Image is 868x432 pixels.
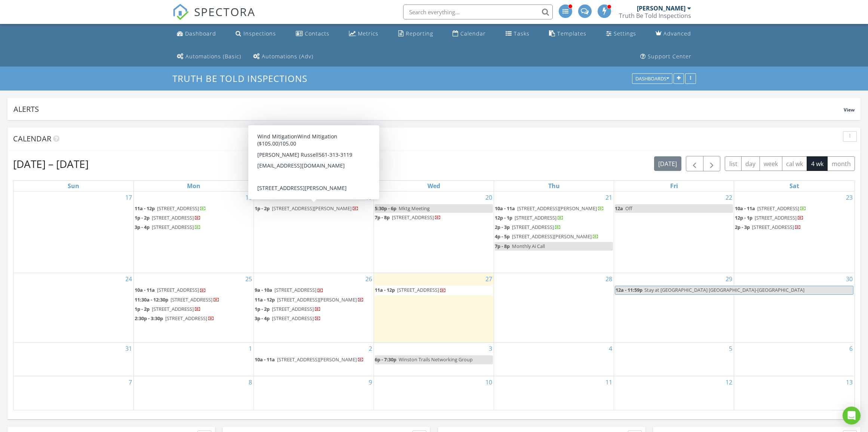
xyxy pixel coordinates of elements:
[614,192,734,273] td: Go to August 22, 2025
[741,156,760,171] button: day
[495,205,515,212] span: 10a - 11a
[135,286,253,295] a: 10a - 11a [STREET_ADDRESS]
[495,224,510,230] span: 2p - 3p
[406,30,433,37] div: Reporting
[724,192,734,203] a: Go to August 22, 2025
[494,343,614,376] td: Go to September 4, 2025
[604,376,614,388] a: Go to September 11, 2025
[663,30,691,37] div: Advanced
[135,223,253,232] a: 3p - 4p [STREET_ADDRESS]
[255,356,275,363] span: 10a - 11a
[735,214,752,221] span: 12p - 1p
[13,156,89,171] h2: [DATE] – [DATE]
[293,27,332,41] a: Contacts
[494,273,614,343] td: Go to August 28, 2025
[403,4,553,19] input: Search everything...
[135,296,220,303] a: 11:30a - 12:30p [STREET_ADDRESS]
[255,295,373,304] a: 11a - 12p [STREET_ADDRESS][PERSON_NAME]
[255,315,270,322] span: 3p - 4p
[375,356,396,363] span: 6p - 7:30p
[375,205,396,212] span: 5:30p - 6p
[247,376,254,388] a: Go to September 8, 2025
[135,315,163,322] span: 2:30p - 3:30p
[392,214,434,221] span: [STREET_ADDRESS]
[124,273,134,285] a: Go to August 24, 2025
[135,214,253,223] a: 1p - 2p [STREET_ADDRESS]
[725,156,742,171] button: list
[844,192,854,203] a: Go to August 23, 2025
[727,343,734,355] a: Go to September 5, 2025
[255,306,321,312] a: 1p - 2p [STREET_ADDRESS]
[358,30,378,37] div: Metrics
[135,314,253,323] a: 2:30p - 3:30p [STREET_ADDRESS]
[255,356,364,363] a: 10a - 11a [STREET_ADDRESS][PERSON_NAME]
[374,376,494,410] td: Go to September 10, 2025
[255,296,364,303] a: 11a - 12p [STREET_ADDRESS][PERSON_NAME]
[495,214,564,221] a: 12p - 1p [STREET_ADDRESS]
[512,243,545,249] span: Monthly Ai Call
[375,214,441,221] a: 7p - 8p [STREET_ADDRESS]
[135,306,201,312] a: 1p - 2p [STREET_ADDRESS]
[495,243,510,249] span: 7p - 8p
[255,287,272,293] span: 9a - 10a
[255,204,373,213] a: 1p - 2p [STREET_ADDRESS][PERSON_NAME]
[843,407,861,425] div: Open Intercom Messenger
[135,214,201,221] a: 1p - 2p [STREET_ADDRESS]
[619,12,691,19] div: Truth Be Told Inspections
[262,53,313,60] div: Automations (Adv)
[484,273,494,285] a: Go to August 27, 2025
[615,286,643,294] span: 12a - 11:59p
[13,376,134,410] td: Go to September 7, 2025
[654,156,681,171] button: [DATE]
[254,376,374,410] td: Go to September 9, 2025
[174,50,244,64] a: Automations (Basic)
[495,224,561,230] a: 2p - 3p [STREET_ADDRESS]
[724,273,734,285] a: Go to August 29, 2025
[364,273,374,285] a: Go to August 26, 2025
[135,224,201,230] a: 3p - 4p [STREET_ADDRESS]
[172,10,255,26] a: SPECTORA
[760,156,782,171] button: week
[397,287,439,293] span: [STREET_ADDRESS]
[13,192,134,273] td: Go to August 17, 2025
[367,376,374,388] a: Go to September 9, 2025
[13,343,134,376] td: Go to August 31, 2025
[255,314,373,323] a: 3p - 4p [STREET_ADDRESS]
[272,306,314,312] span: [STREET_ADDRESS]
[374,343,494,376] td: Go to September 3, 2025
[134,192,254,273] td: Go to August 18, 2025
[735,204,853,213] a: 10a - 11a [STREET_ADDRESS]
[734,273,854,343] td: Go to August 30, 2025
[134,273,254,343] td: Go to August 25, 2025
[734,343,854,376] td: Go to September 6, 2025
[185,30,216,37] div: Dashboard
[614,376,734,410] td: Go to September 12, 2025
[255,205,270,212] span: 1p - 2p
[124,343,134,355] a: Go to August 31, 2025
[152,306,194,312] span: [STREET_ADDRESS]
[364,192,374,203] a: Go to August 19, 2025
[255,286,373,295] a: 9a - 10a [STREET_ADDRESS]
[614,273,734,343] td: Go to August 29, 2025
[844,376,854,388] a: Go to September 13, 2025
[172,4,189,20] img: The Best Home Inspection Software - Spectora
[703,156,721,171] button: Next
[495,233,599,240] a: 4p - 5p [STREET_ADDRESS][PERSON_NAME]
[735,224,801,230] a: 2p - 3p [STREET_ADDRESS]
[274,287,316,293] span: [STREET_ADDRESS]
[135,205,206,212] a: 11a - 12p [STREET_ADDRESS]
[185,181,202,191] a: Monday
[484,376,494,388] a: Go to September 10, 2025
[460,30,486,37] div: Calendar
[603,27,639,41] a: Settings
[374,192,494,273] td: Go to August 20, 2025
[494,192,614,273] td: Go to August 21, 2025
[243,30,276,37] div: Inspections
[375,287,395,293] span: 11a - 12p
[254,192,374,273] td: Go to August 19, 2025
[135,305,253,314] a: 1p - 2p [STREET_ADDRESS]
[637,4,685,12] div: [PERSON_NAME]
[735,214,804,221] a: 12p - 1p [STREET_ADDRESS]
[503,27,533,41] a: Tasks
[277,356,357,363] span: [STREET_ADDRESS][PERSON_NAME]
